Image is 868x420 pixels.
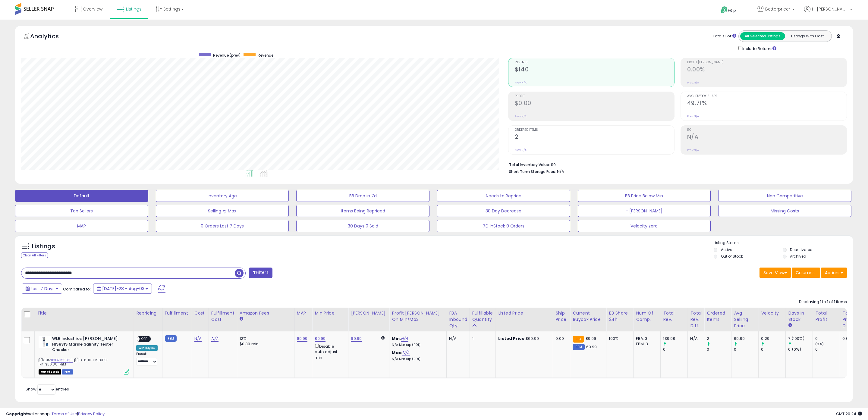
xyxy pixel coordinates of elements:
[687,114,699,118] small: Prev: N/A
[555,310,568,323] div: Ship Price
[78,411,105,417] a: Privacy Policy
[515,95,674,98] span: Profit
[392,343,442,347] p: N/A Markup (ROI)
[22,284,62,294] button: Last 7 Days
[815,310,837,323] div: Total Profit
[812,6,848,12] span: Hi [PERSON_NAME]
[297,336,308,342] a: 89.99
[799,299,847,305] div: Displaying 1 to 1 of 1 items
[663,347,687,352] div: 0
[663,336,687,341] div: 139.98
[515,114,527,118] small: Prev: N/A
[315,336,325,342] a: 89.99
[718,190,851,202] button: Non Competitive
[687,133,847,142] h2: N/A
[6,411,28,417] strong: Copyright
[515,100,674,108] h2: $0.00
[296,190,429,202] button: BB Drop in 7d
[687,95,847,98] span: Avg. Buybox Share
[578,220,711,232] button: Velocity zero
[240,316,243,322] small: Amazon Fees.
[721,254,743,259] label: Out of Stock
[392,350,402,356] b: Max:
[557,169,564,174] span: N/A
[690,310,702,329] div: Total Rev. Diff.
[636,336,656,341] div: FBA: 3
[842,310,854,329] div: Total Profit Diff.
[728,8,736,13] span: Help
[740,32,785,40] button: All Selected Listings
[578,205,711,217] button: - [PERSON_NAME]
[573,336,584,343] small: FBA
[713,33,736,39] div: Totals For
[707,336,731,341] div: 2
[687,148,699,152] small: Prev: N/A
[401,336,408,342] a: N/A
[718,205,851,217] button: Missing Costs
[815,336,840,341] div: 0
[63,286,91,292] span: Compared to:
[515,133,674,142] h2: 2
[498,310,550,316] div: Listed Price
[790,254,806,259] label: Archived
[249,268,272,278] button: Filters
[636,341,656,347] div: FBM: 3
[156,205,289,217] button: Selling @ Max
[790,247,813,252] label: Deactivated
[437,190,570,202] button: Needs to Reprice
[389,308,447,331] th: The percentage added to the cost of goods (COGS) that forms the calculator for Min & Max prices.
[26,386,69,392] span: Show: entries
[165,310,189,316] div: Fulfillment
[509,161,842,168] li: $0
[6,411,105,417] div: seller snap | |
[586,344,597,350] span: 69.99
[687,128,847,132] span: ROI
[815,342,824,346] small: (0%)
[788,347,813,352] div: 0 (0%)
[240,336,290,341] div: 12%
[734,336,758,341] div: 69.99
[515,81,527,84] small: Prev: N/A
[165,335,177,342] small: FBM
[351,310,387,316] div: [PERSON_NAME]
[509,169,556,174] b: Short Term Storage Fees:
[573,310,604,323] div: Current Buybox Price
[720,6,728,14] i: Get Help
[102,286,144,292] span: [DATE]-28 - Aug-03
[792,268,820,278] button: Columns
[498,336,526,341] b: Listed Price:
[759,268,791,278] button: Save View
[93,284,152,294] button: [DATE]-28 - Aug-03
[690,336,700,341] div: N/A
[586,336,596,341] span: 89.99
[211,336,219,342] a: N/A
[687,100,847,108] h2: 49.71%
[437,205,570,217] button: 30 Day Decrease
[240,310,292,316] div: Amazon Fees
[515,128,674,132] span: Ordered Items
[761,310,783,316] div: Velocity
[126,6,142,12] span: Listings
[351,336,362,342] a: 99.99
[687,81,699,84] small: Prev: N/A
[194,310,206,316] div: Cost
[788,323,792,328] small: Days In Stock.
[449,336,465,341] div: N/A
[83,6,102,12] span: Overview
[785,32,830,40] button: Listings With Cost
[609,310,631,323] div: BB Share 24h.
[842,336,852,341] div: 0.00
[296,220,429,232] button: 30 Days 0 Sold
[39,336,51,348] img: 21kaomMrJZL._SL40_.jpg
[51,358,73,363] a: B0D7JSS8Q3
[156,220,289,232] button: 0 Orders Last 7 Days
[472,336,491,341] div: 1
[714,240,853,246] p: Listing States:
[52,411,77,417] a: Terms of Use
[821,268,847,278] button: Actions
[30,32,71,42] h5: Analytics
[296,205,429,217] button: Items Being Repriced
[509,162,550,167] b: Total Inventory Value:
[449,310,467,329] div: FBA inbound Qty
[472,310,493,323] div: Fulfillable Quantity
